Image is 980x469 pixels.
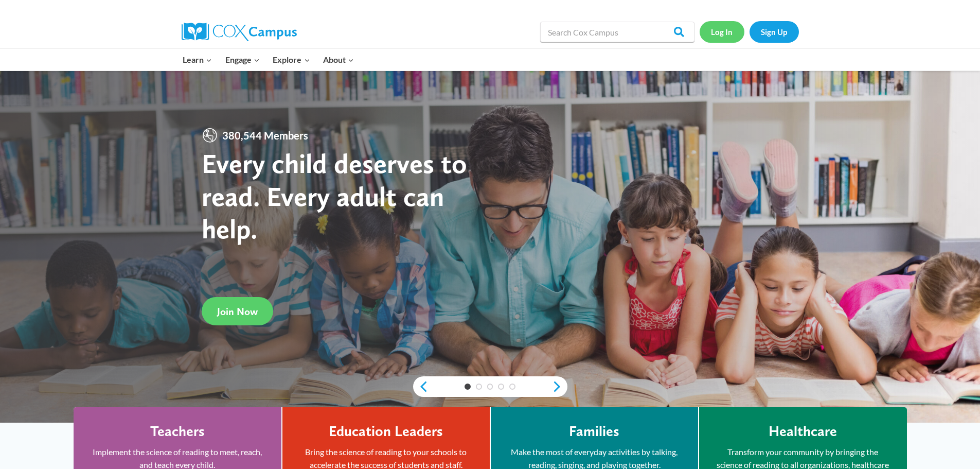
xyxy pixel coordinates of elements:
a: Sign Up [750,21,799,42]
h4: Families [569,423,619,440]
input: Search Cox Campus [540,22,694,42]
span: Join Now [217,305,258,318]
img: Cox Campus [182,23,297,41]
a: 4 [498,384,504,390]
a: 1 [465,384,471,390]
div: content slider buttons [413,376,567,397]
button: Child menu of About [316,49,361,71]
a: 3 [487,384,493,390]
h4: Education Leaders [329,423,443,440]
h4: Teachers [150,423,205,440]
a: 5 [509,384,515,390]
nav: Primary Navigation [176,49,361,71]
a: previous [413,380,429,393]
button: Child menu of Explore [266,49,317,71]
a: next [552,380,567,393]
button: Child menu of Learn [176,49,219,71]
nav: Secondary Navigation [700,21,799,42]
strong: Every child deserves to read. Every adult can help. [202,147,467,245]
button: Child menu of Engage [219,49,266,71]
span: 380,544 Members [218,127,312,144]
a: Join Now [202,297,273,325]
h4: Healthcare [769,423,837,440]
a: Log In [700,21,744,42]
a: 2 [476,384,482,390]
